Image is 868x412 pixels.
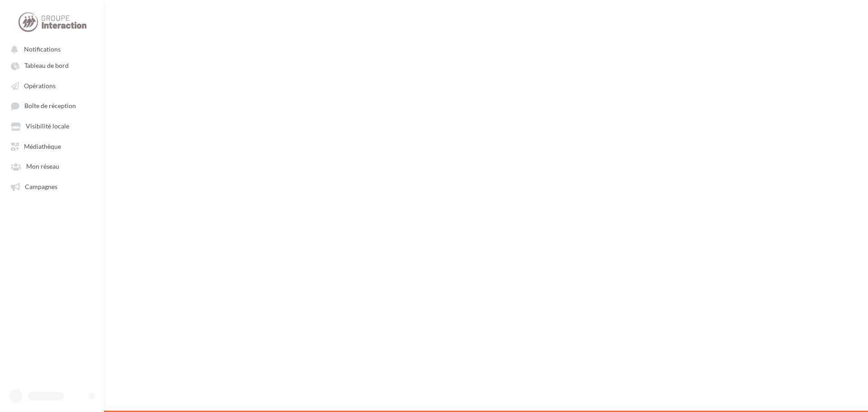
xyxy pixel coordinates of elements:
[24,62,69,70] span: Tableau de bord
[26,163,59,170] span: Mon réseau
[5,77,99,94] a: Opérations
[5,158,99,174] a: Mon réseau
[25,183,57,190] span: Campagnes
[26,123,69,130] span: Visibilité locale
[5,118,99,134] a: Visibilité locale
[5,97,99,114] a: Boîte de réception
[24,142,61,150] span: Médiathèque
[5,138,99,154] a: Médiathèque
[24,102,76,110] span: Boîte de réception
[24,82,56,90] span: Opérations
[5,57,99,73] a: Tableau de bord
[24,45,61,53] span: Notifications
[5,178,99,194] a: Campagnes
